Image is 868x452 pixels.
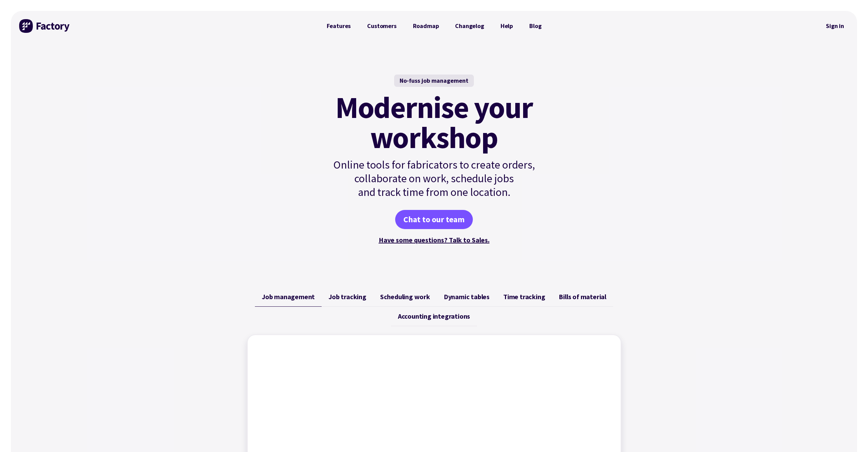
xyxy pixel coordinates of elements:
a: Roadmap [405,19,447,33]
img: Factory [19,19,70,33]
span: Scheduling work [380,293,430,301]
a: Features [319,19,359,33]
span: Job management [262,293,315,301]
span: Dynamic tables [444,293,490,301]
a: Customers [359,19,404,33]
div: No-fuss job management [394,75,474,87]
span: Accounting integrations [398,312,470,320]
a: Chat to our team [395,210,473,229]
span: Time tracking [503,293,545,301]
a: Have some questions? Talk to Sales. [379,236,490,244]
span: Job tracking [328,293,366,301]
nav: Primary Navigation [319,19,550,33]
p: Online tools for fabricators to create orders, collaborate on work, schedule jobs and track time ... [319,158,550,199]
a: Changelog [447,19,492,33]
a: Blog [521,19,549,33]
iframe: Chat Widget [834,419,868,452]
a: Sign in [821,18,849,34]
span: Bills of material [559,293,606,301]
a: Help [492,19,521,33]
mark: Modernise your workshop [335,92,533,152]
nav: Secondary Navigation [821,18,849,34]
